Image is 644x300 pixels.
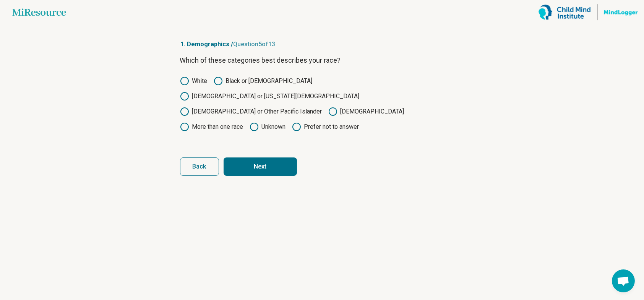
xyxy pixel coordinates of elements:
button: Back [180,157,219,176]
label: [DEMOGRAPHIC_DATA] or Other Pacific Islander [180,107,322,116]
label: More than one race [180,122,243,131]
label: Unknown [250,122,286,131]
div: Open chat [612,269,635,292]
span: Back [193,164,206,170]
label: Prefer not to answer [292,122,359,131]
p: Which of these categories best describes your race? [180,55,464,66]
label: [DEMOGRAPHIC_DATA] or [US_STATE][DEMOGRAPHIC_DATA] [180,92,360,101]
p: 1. Demographics / [180,40,464,49]
span: Question 5 of 13 [234,41,276,48]
label: Black or [DEMOGRAPHIC_DATA] [214,76,313,86]
button: Next [224,157,297,176]
label: White [180,76,208,86]
label: [DEMOGRAPHIC_DATA] [328,107,404,116]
